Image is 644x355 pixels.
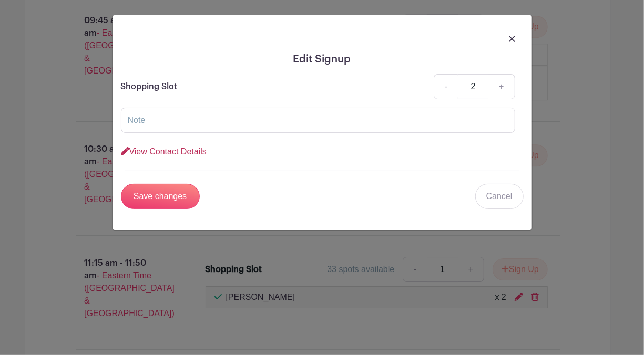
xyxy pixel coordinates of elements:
a: Cancel [475,184,524,209]
a: View Contact Details [121,147,207,156]
input: Save changes [121,184,200,209]
p: Shopping Slot [121,80,178,93]
h5: Edit Signup [121,53,524,66]
a: - [434,74,458,99]
img: close_button-5f87c8562297e5c2d7936805f587ecaba9071eb48480494691a3f1689db116b3.svg [509,36,515,42]
a: + [488,74,515,99]
input: Note [121,108,515,133]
